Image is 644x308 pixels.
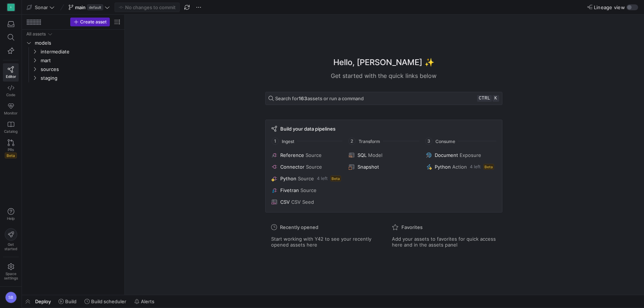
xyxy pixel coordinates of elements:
button: Create asset [70,18,110,26]
span: Connector [280,164,304,170]
span: staging [41,74,120,82]
div: Get started with the quick links below [265,71,502,80]
a: S [3,1,19,14]
button: ConnectorSource [270,162,343,171]
button: ReferenceSource [270,151,343,159]
span: Source [306,152,322,158]
button: Search for163assets or run a commandctrlk [265,92,502,105]
span: CSV [280,199,290,205]
button: Build scheduler [81,295,130,308]
span: 4 left [317,176,327,181]
button: Sonar [25,3,56,12]
span: intermediate [41,48,120,56]
a: Editor [3,63,19,82]
span: Help [6,216,15,221]
kbd: ctrl [477,95,491,102]
span: Python [435,164,451,170]
button: maindefault [67,3,112,12]
div: Press SPACE to select this row. [25,74,121,82]
button: Build [55,295,80,308]
span: Monitor [4,111,18,115]
span: Recently opened [280,224,318,230]
span: Alerts [141,298,154,304]
button: Alerts [131,295,158,308]
span: Python [280,176,296,181]
div: Press SPACE to select this row. [25,56,121,65]
span: Code [6,93,15,97]
span: Action [452,164,467,170]
span: Get started [4,242,17,251]
span: Document [435,152,458,158]
button: CSVCSV Seed [270,198,343,206]
span: Snapshot [357,164,379,170]
span: CSV Seed [291,199,314,205]
button: PythonSource4 leftBeta [270,174,343,183]
span: Beta [483,164,494,170]
div: Press SPACE to select this row. [25,30,121,38]
span: Space settings [4,271,18,280]
button: Help [3,205,19,224]
span: default [87,4,103,10]
a: Monitor [3,100,19,118]
div: Press SPACE to select this row. [25,65,121,74]
button: Snapshot [347,162,420,171]
h1: Hello, [PERSON_NAME] ✨ [333,56,434,68]
span: Add your assets to favorites for quick access here and in the assets panel [392,236,497,248]
span: Editor [6,74,16,79]
span: mart [41,56,120,65]
div: All assets [26,31,46,37]
strong: 163 [299,95,307,101]
span: Search for assets or run a command [275,95,364,101]
span: Source [306,164,322,170]
span: models [35,39,120,47]
span: Build [65,298,76,304]
span: Fivetran [280,187,299,193]
div: S [7,4,15,11]
div: Press SPACE to select this row. [25,47,121,56]
button: SB [3,290,19,305]
span: Favorites [401,224,423,230]
span: Beta [5,153,17,158]
button: DocumentExposure [424,151,497,159]
div: SB [5,292,17,303]
a: Catalog [3,118,19,136]
span: Sonar [35,4,48,10]
span: Source [300,187,317,193]
a: Code [3,82,19,100]
span: Catalog [4,129,18,134]
span: Model [368,152,382,158]
span: SQL [357,152,367,158]
button: Getstarted [3,225,19,254]
span: Lineage view [594,4,625,10]
div: Press SPACE to select this row. [25,38,121,47]
span: Create asset [80,19,106,25]
span: sources [41,65,120,74]
button: PythonAction4 leftBeta [424,162,497,171]
span: PRs [8,147,14,152]
a: PRsBeta [3,136,19,161]
span: main [75,4,86,10]
span: Exposure [460,152,481,158]
span: 4 left [470,164,480,169]
button: SQLModel [347,151,420,159]
span: Build your data pipelines [280,126,336,132]
span: Build scheduler [91,298,126,304]
span: Source [298,176,314,181]
span: Reference [280,152,304,158]
span: Start working with Y42 to see your recently opened assets here [271,236,376,248]
button: FivetranSource [270,186,343,195]
a: Spacesettings [3,260,19,283]
kbd: k [493,95,499,102]
span: Beta [330,176,341,181]
span: Deploy [35,298,51,304]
